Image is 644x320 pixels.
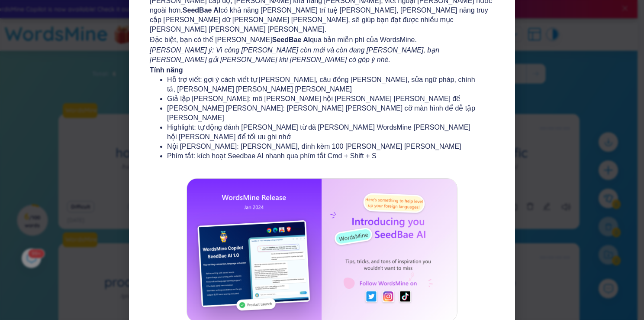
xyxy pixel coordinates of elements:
[167,123,477,142] li: Highlight: tự động đánh [PERSON_NAME] từ đã [PERSON_NAME] WordsMine [PERSON_NAME] hội [PERSON_NAM...
[272,36,310,43] b: SeedBae AI
[167,142,477,151] li: Nội [PERSON_NAME]: [PERSON_NAME], đính kèm 100 [PERSON_NAME] [PERSON_NAME]
[167,94,477,104] li: Giả lập [PERSON_NAME]: mô [PERSON_NAME] hội [PERSON_NAME] [PERSON_NAME] đề
[167,151,477,161] li: Phím tắt: kích hoạt Seedbae AI nhanh qua phím tắt Cmd + Shift + S
[167,104,477,123] li: [PERSON_NAME] [PERSON_NAME]: [PERSON_NAME] [PERSON_NAME] cỡ màn hình để dễ tập [PERSON_NAME]
[167,75,477,94] li: Hỗ trợ viết: gợi ý cách viết tự [PERSON_NAME], câu đồng [PERSON_NAME], sửa ngữ pháp, chính tả, [P...
[183,7,220,14] b: SeedBae AI
[150,66,183,74] b: Tính năng
[150,46,439,63] i: [PERSON_NAME] ý: Vì công [PERSON_NAME] còn mới và còn đang [PERSON_NAME], bạn [PERSON_NAME] gửi [...
[150,35,494,45] span: Đặc biệt, bạn có thể [PERSON_NAME] qua bản miễn phí của WordsMine.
